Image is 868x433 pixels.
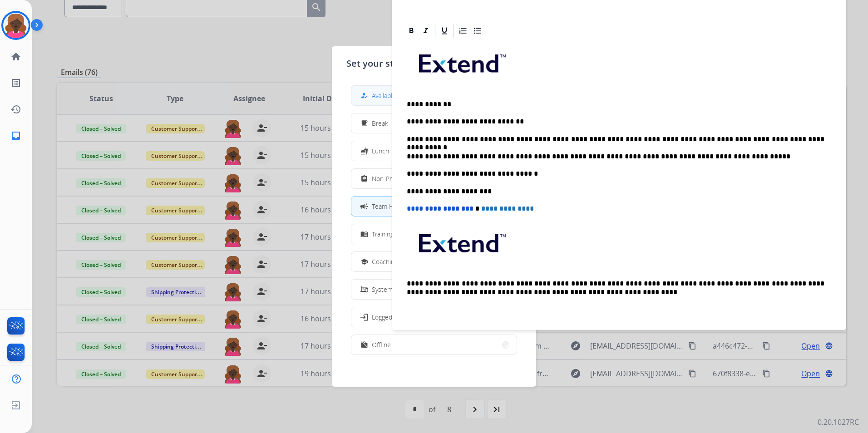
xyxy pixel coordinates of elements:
div: Bold [404,24,418,38]
button: Available [351,86,517,105]
span: System Issue [372,285,410,294]
button: Team Huddle [351,197,517,216]
span: Training [372,229,394,239]
button: Training [351,224,517,244]
div: Italic [419,24,433,38]
span: Team Huddle [372,202,409,211]
mat-icon: phonelink_off [360,285,368,293]
button: Break [351,113,517,133]
mat-icon: campaign [360,202,369,211]
mat-icon: history [10,104,21,115]
mat-icon: free_breakfast [360,119,368,127]
div: Underline [438,24,451,38]
span: Logged In [372,312,399,322]
mat-icon: work_off [360,341,368,349]
button: Non-Phone Queue [351,169,517,188]
span: Coaching [372,257,398,266]
mat-icon: menu_book [360,230,368,238]
div: Bullet List [471,24,484,38]
button: Offline [351,335,517,354]
span: Lunch [372,146,389,156]
span: Available [372,91,396,100]
button: Coaching [351,252,517,271]
mat-icon: home [10,51,21,62]
img: avatar [3,13,29,38]
mat-icon: login [360,312,369,321]
p: 0.20.1027RC [818,417,859,428]
button: System Issue [351,280,517,299]
span: Set your status [346,57,413,70]
mat-icon: fastfood [360,147,368,155]
mat-icon: list_alt [10,78,21,89]
mat-icon: inbox [10,130,21,141]
button: Lunch [351,141,517,161]
mat-icon: school [360,258,368,266]
span: Offline [372,340,391,349]
div: Ordered List [456,24,470,38]
span: Break [372,118,388,128]
mat-icon: assignment [360,175,368,182]
span: Non-Phone Queue [372,174,425,183]
mat-icon: how_to_reg [360,92,368,99]
button: Logged In [351,307,517,327]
